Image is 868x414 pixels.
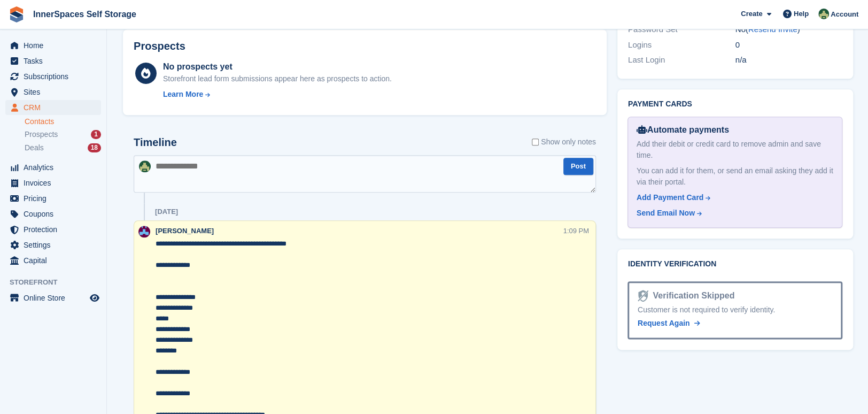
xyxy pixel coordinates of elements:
span: Help [794,9,809,19]
a: menu [5,100,101,115]
span: Deals [25,143,44,153]
span: Storefront [10,277,106,288]
a: menu [5,206,101,221]
span: Home [24,38,88,53]
a: Deals 18 [25,142,101,154]
a: menu [5,191,101,206]
div: n/a [735,54,843,66]
div: [DATE] [155,208,178,216]
a: menu [5,38,101,53]
a: Request Again [638,318,700,329]
img: Identity Verification Ready [638,290,648,302]
a: Contacts [25,117,101,127]
a: Prospects 1 [25,129,101,140]
span: Prospects [25,129,58,140]
div: Send Email Now [637,208,695,219]
label: Show only notes [532,136,596,148]
span: Request Again [638,319,690,327]
a: Add Payment Card [637,192,829,203]
a: Learn More [163,89,392,100]
a: menu [5,253,101,268]
span: Invoices [24,175,88,190]
div: 18 [88,143,101,152]
button: Post [563,158,593,175]
span: Capital [24,253,88,268]
img: stora-icon-8386f47178a22dfd0bd8f6a31ec36ba5ce8667c1dd55bd0f319d3a0aa187defe.svg [9,6,25,22]
div: Learn More [163,89,203,100]
a: menu [5,53,101,68]
img: Paul Allo [138,226,150,237]
div: Customer is not required to verify identity. [638,304,832,316]
span: Pricing [24,191,88,206]
div: Add Payment Card [637,192,703,203]
span: Sites [24,85,88,99]
a: InnerSpaces Self Storage [29,5,141,23]
div: Storefront lead form submissions appear here as prospects to action. [163,73,392,85]
div: 1:09 PM [563,226,588,236]
h2: Timeline [134,136,177,149]
div: Last Login [628,54,735,66]
a: menu [5,290,101,305]
span: [PERSON_NAME] [156,227,214,235]
div: 0 [735,39,843,51]
div: Automate payments [637,124,833,136]
span: Subscriptions [24,69,88,84]
div: Add their debit or credit card to remove admin and save time. [637,139,833,161]
img: Paula Amey [139,160,151,172]
span: Tasks [24,53,88,68]
span: Account [831,9,858,20]
a: menu [5,85,101,99]
span: Online Store [24,290,88,305]
div: Logins [628,39,735,51]
span: Coupons [24,206,88,221]
h2: Identity verification [628,260,842,269]
div: No [735,24,843,36]
span: Create [741,9,762,19]
a: Resend Invite [748,25,797,34]
h2: Prospects [134,40,185,52]
span: Analytics [24,160,88,175]
input: Show only notes [532,136,539,148]
a: menu [5,222,101,237]
a: menu [5,69,101,84]
div: No prospects yet [163,60,392,73]
a: menu [5,160,101,175]
a: Preview store [88,292,101,304]
div: You can add it for them, or send an email asking they add it via their portal. [637,165,833,188]
span: Protection [24,222,88,237]
span: Settings [24,237,88,252]
div: Password Set [628,24,735,36]
a: menu [5,237,101,252]
img: Paula Amey [818,9,829,19]
span: ( ) [746,25,800,34]
span: CRM [24,100,88,115]
div: Verification Skipped [648,289,734,302]
h2: Payment cards [628,100,842,109]
a: menu [5,175,101,190]
div: 1 [91,130,101,139]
